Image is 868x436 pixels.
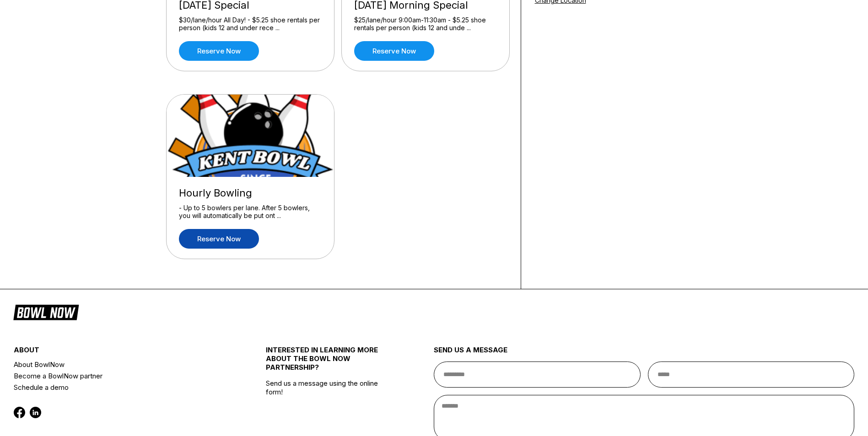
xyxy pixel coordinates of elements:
[354,16,497,32] div: $25/lane/hour 9:00am-11:30am - $5.25 shoe rentals per person (kids 12 and unde ...
[179,187,322,199] div: Hourly Bowling
[354,41,434,61] a: Reserve now
[167,95,335,177] img: Hourly Bowling
[14,359,224,370] a: About BowlNow
[14,346,224,359] div: about
[434,346,854,362] div: send us a message
[14,382,224,393] a: Schedule a demo
[179,204,322,220] div: - Up to 5 bowlers per lane. After 5 bowlers, you will automatically be put ont ...
[14,370,224,382] a: Become a BowlNow partner
[266,346,392,379] div: INTERESTED IN LEARNING MORE ABOUT THE BOWL NOW PARTNERSHIP?
[179,16,322,32] div: $30/lane/hour All Day! - $5.25 shoe rentals per person (kids 12 and under rece ...
[179,41,259,61] a: Reserve now
[179,229,259,249] a: Reserve now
